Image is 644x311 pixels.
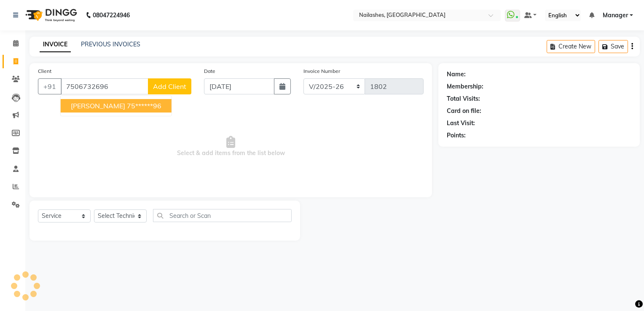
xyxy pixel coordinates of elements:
button: +91 [38,78,62,94]
b: 08047224946 [93,3,130,27]
a: PREVIOUS INVOICES [81,40,140,48]
input: Search by Name/Mobile/Email/Code [61,78,148,94]
button: Create New [547,40,595,53]
label: Invoice Number [303,67,340,75]
div: Card on file: [447,107,481,115]
img: logo [21,3,79,27]
div: Points: [447,131,466,140]
label: Date [204,67,215,75]
span: Manager [603,11,628,20]
span: [PERSON_NAME] [71,102,125,110]
button: Add Client [148,78,191,94]
div: Name: [447,70,466,79]
span: Add Client [153,82,186,91]
button: Save [598,40,628,53]
span: Select & add items from the list below [38,105,424,189]
div: Last Visit: [447,119,475,128]
div: Membership: [447,82,483,91]
input: Search or Scan [153,209,292,222]
a: INVOICE [40,37,71,52]
label: Client [38,67,51,75]
div: Total Visits: [447,94,480,103]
